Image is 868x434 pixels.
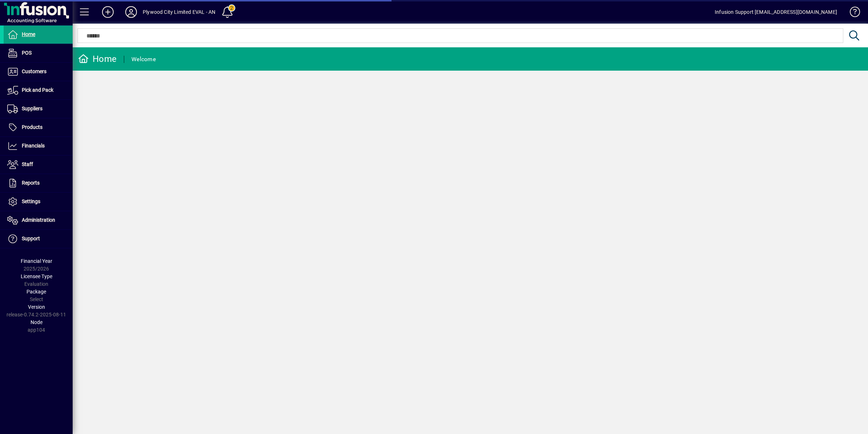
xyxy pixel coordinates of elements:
[22,50,32,56] span: POS
[4,81,73,99] a: Pick and Pack
[22,31,35,37] span: Home
[4,193,73,211] a: Settings
[22,180,40,186] span: Reports
[27,289,46,295] span: Package
[22,236,40,241] span: Support
[844,1,859,25] a: Knowledge Base
[22,124,42,130] span: Products
[4,230,73,248] a: Support
[4,100,73,118] a: Suppliers
[4,63,73,81] a: Customers
[4,137,73,155] a: Financials
[22,161,33,167] span: Staff
[4,44,73,62] a: POS
[131,54,156,65] div: Welcome
[21,258,52,264] span: Financial Year
[22,198,40,204] span: Settings
[28,304,45,310] span: Version
[4,174,73,192] a: Reports
[143,6,215,18] div: Plywood City Limited EVAL - AN
[22,106,42,111] span: Suppliers
[715,6,837,18] div: Infusion Support [EMAIL_ADDRESS][DOMAIN_NAME]
[4,211,73,229] a: Administration
[22,68,46,74] span: Customers
[4,118,73,137] a: Products
[78,53,117,65] div: Home
[4,155,73,174] a: Staff
[22,143,45,149] span: Financials
[119,5,143,19] button: Profile
[31,319,42,325] span: Node
[22,217,55,223] span: Administration
[21,273,52,279] span: Licensee Type
[22,87,53,93] span: Pick and Pack
[96,5,119,19] button: Add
